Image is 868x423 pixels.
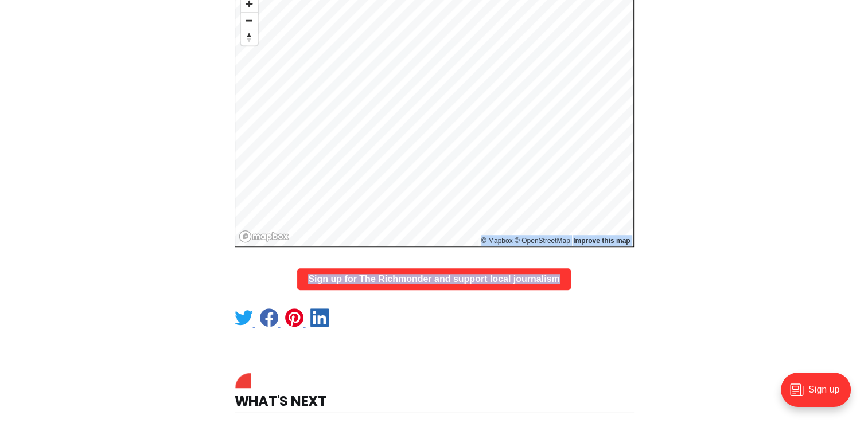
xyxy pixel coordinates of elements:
[481,237,513,245] a: Mapbox
[297,268,571,290] a: Sign up for The Richmonder and support local journalism
[239,230,289,243] a: Mapbox logo
[235,376,634,412] h4: What's Next
[241,29,258,45] button: Reset bearing to north
[771,367,868,423] iframe: portal-trigger
[241,29,258,45] span: Reset bearing to north
[241,12,258,29] button: Zoom out
[573,237,630,245] a: Improve this map
[515,237,570,245] a: OpenStreetMap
